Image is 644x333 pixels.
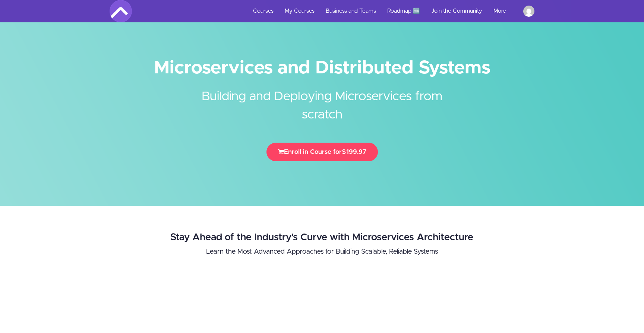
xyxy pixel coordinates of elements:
span: $199.97 [342,149,366,155]
img: girum99@gmail.com [523,6,534,17]
h2: Building and Deploying Microservices from scratch [182,76,462,124]
p: Learn the Most Advanced Approaches for Building Scalable, Reliable Systems [109,247,535,257]
button: Enroll in Course for$199.97 [266,143,378,161]
h2: Stay Ahead of the Industry's Curve with Microservices Architecture [109,232,535,243]
h1: Microservices and Distributed Systems [110,60,534,76]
